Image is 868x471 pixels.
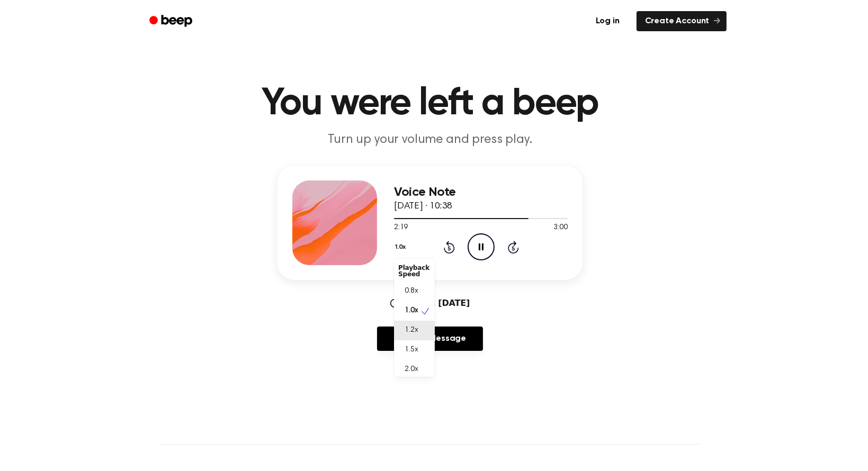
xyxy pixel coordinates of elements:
[405,305,418,316] span: 1.0x
[405,364,418,375] span: 2.0x
[405,345,418,356] span: 1.5x
[394,258,435,377] div: 1.0x
[405,286,418,297] span: 0.8x
[405,325,418,336] span: 1.2x
[394,260,435,282] div: Playback Speed
[394,238,410,256] button: 1.0x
